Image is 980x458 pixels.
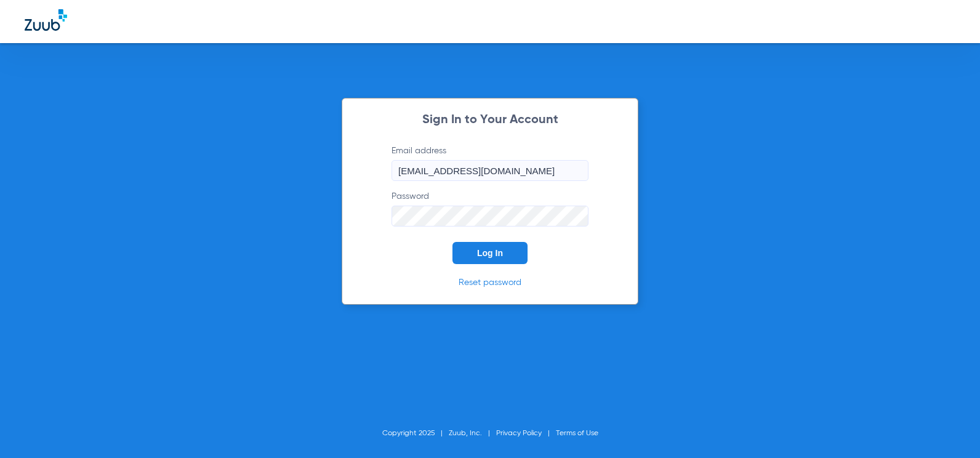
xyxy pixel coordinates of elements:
[449,427,496,440] li: Zuub, Inc.
[392,190,588,227] label: Password
[392,145,588,181] label: Email address
[496,430,542,437] a: Privacy Policy
[392,160,588,181] input: Email address
[477,248,503,258] span: Log In
[459,278,521,287] a: Reset password
[556,430,598,437] a: Terms of Use
[452,242,528,264] button: Log In
[382,427,449,440] li: Copyright 2025
[25,9,67,31] img: Zuub Logo
[392,206,588,227] input: Password
[373,114,607,126] h2: Sign In to Your Account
